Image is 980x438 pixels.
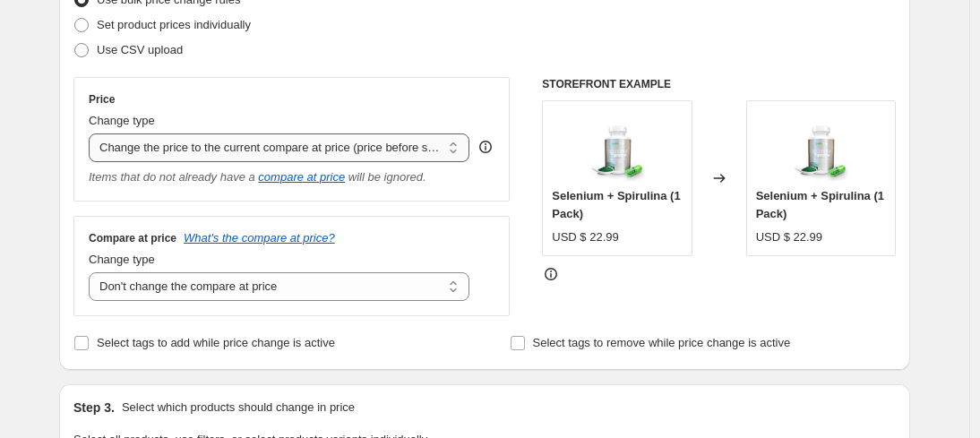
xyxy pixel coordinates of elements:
[122,399,355,417] p: Select which products should change in price
[89,253,155,266] span: Change type
[533,336,791,349] span: Select tags to remove while price change is active
[785,110,856,182] img: 22selenium02_80x.jpg
[258,170,345,184] button: compare at price
[89,92,115,107] h3: Price
[542,77,896,91] h6: STOREFRONT EXAMPLE
[756,189,884,220] span: Selenium + Spirulina (1 Pack)
[552,189,680,220] span: Selenium + Spirulina (1 Pack)
[89,114,155,127] span: Change type
[756,228,822,246] div: USD $ 22.99
[89,231,176,245] h3: Compare at price
[184,231,335,245] button: What's the compare at price?
[348,170,426,184] i: will be ignored.
[97,43,183,56] span: Use CSV upload
[552,228,618,246] div: USD $ 22.99
[581,110,653,182] img: 22selenium02_80x.jpg
[73,399,115,417] h2: Step 3.
[89,170,255,184] i: Items that do not already have a
[477,138,494,156] div: help
[97,18,251,31] span: Set product prices individually
[97,336,335,349] span: Select tags to add while price change is active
